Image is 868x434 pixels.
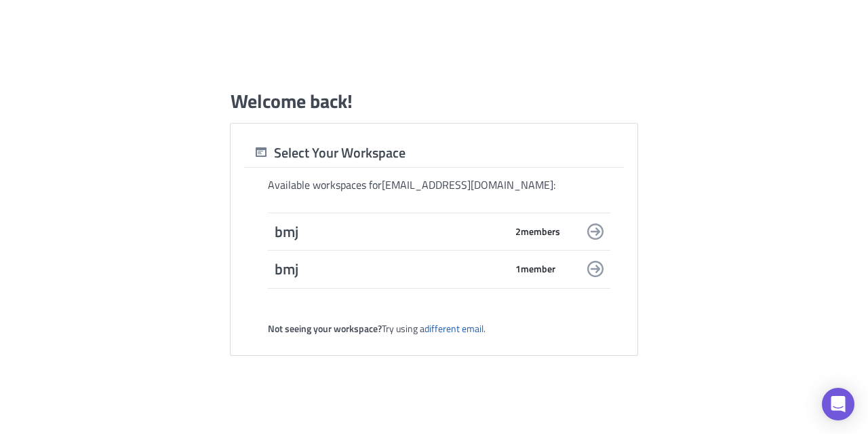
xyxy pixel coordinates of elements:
h1: Welcome back! [231,89,353,113]
div: Select Your Workspace [244,144,406,162]
span: bmj [275,259,505,278]
strong: Not seeing your workspace? [268,321,382,336]
div: Try using a . [268,323,610,335]
span: 1 member [515,263,555,275]
span: bmj [275,222,505,241]
a: different email [425,321,484,336]
div: Available workspaces for [EMAIL_ADDRESS][DOMAIN_NAME] : [268,178,610,192]
span: 2 member s [515,225,560,238]
div: Open Intercom Messenger [822,388,854,420]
